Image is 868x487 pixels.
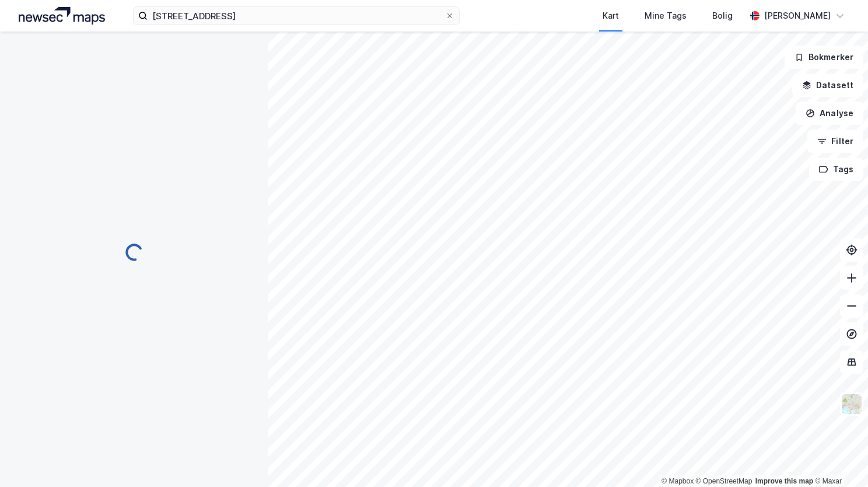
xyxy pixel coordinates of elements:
[148,7,445,25] input: Søk på adresse, matrikkel, gårdeiere, leietakere eller personer
[785,46,863,69] button: Bokmerker
[841,393,863,415] img: Z
[796,102,863,125] button: Analyse
[19,7,105,25] img: logo.a4113a55bc3d86da70a041830d287a7e.svg
[807,130,863,153] button: Filter
[810,431,868,487] iframe: Chat Widget
[696,477,752,485] a: OpenStreetMap
[603,9,619,23] div: Kart
[764,9,831,23] div: [PERSON_NAME]
[125,243,143,262] img: spinner.a6d8c91a73a9ac5275cf975e30b51cfb.svg
[755,477,813,485] a: Improve this map
[809,158,863,181] button: Tags
[712,9,733,23] div: Bolig
[792,74,863,97] button: Datasett
[661,477,694,485] a: Mapbox
[645,9,687,23] div: Mine Tags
